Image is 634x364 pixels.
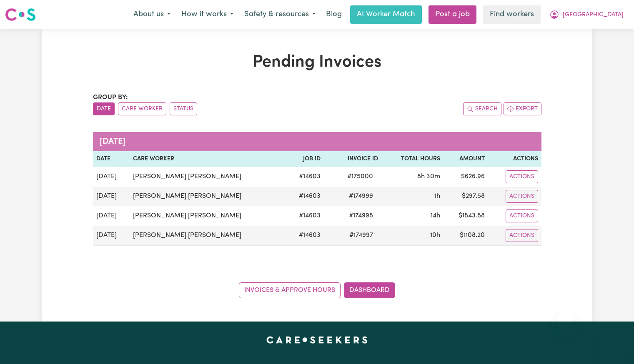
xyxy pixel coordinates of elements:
[504,102,541,115] button: Export
[93,187,130,206] td: [DATE]
[266,337,368,343] a: Careseekers home page
[321,5,347,24] a: Blog
[239,282,341,298] a: Invoices & Approve Hours
[429,5,476,24] a: Post a job
[93,151,130,167] th: Date
[128,6,176,23] button: About us
[342,172,378,182] span: # 175000
[444,206,488,226] td: $ 1843.88
[170,102,197,115] button: sort invoices by paid status
[93,52,541,72] h1: Pending Invoices
[344,230,378,240] span: # 174997
[93,206,130,226] td: [DATE]
[557,311,574,327] iframe: Close message
[118,102,166,115] button: sort invoices by care worker
[483,5,541,24] a: Find workers
[381,151,444,167] th: Total Hours
[506,190,538,203] button: Actions
[286,167,324,187] td: # 14603
[93,132,541,151] caption: [DATE]
[93,94,128,101] span: Group by:
[130,151,286,167] th: Care Worker
[93,226,130,246] td: [DATE]
[286,151,324,167] th: Job ID
[506,209,538,222] button: Actions
[444,151,488,167] th: Amount
[506,170,538,183] button: Actions
[601,331,627,357] iframe: Button to launch messaging window
[93,102,115,115] button: sort invoices by date
[130,167,286,187] td: [PERSON_NAME] [PERSON_NAME]
[239,6,321,23] button: Safety & resources
[488,151,541,167] th: Actions
[344,211,378,221] span: # 174998
[286,226,324,246] td: # 14603
[286,187,324,206] td: # 14603
[176,6,239,23] button: How it works
[286,206,324,226] td: # 14603
[130,206,286,226] td: [PERSON_NAME] [PERSON_NAME]
[93,167,130,187] td: [DATE]
[563,10,624,20] span: [GEOGRAPHIC_DATA]
[444,226,488,246] td: $ 1108.20
[463,102,501,115] button: Search
[350,5,422,24] a: AI Worker Match
[434,193,440,199] span: 1 hour
[506,229,538,242] button: Actions
[544,6,629,23] button: My Account
[417,173,440,180] span: 8 hours 30 minutes
[444,167,488,187] td: $ 626.96
[324,151,381,167] th: Invoice ID
[444,187,488,206] td: $ 297.58
[431,212,440,219] span: 14 hours
[344,282,395,298] a: Dashboard
[5,5,36,24] a: Careseekers logo
[5,7,36,22] img: Careseekers logo
[130,187,286,206] td: [PERSON_NAME] [PERSON_NAME]
[344,191,378,201] span: # 174999
[430,232,440,239] span: 10 hours
[130,226,286,246] td: [PERSON_NAME] [PERSON_NAME]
